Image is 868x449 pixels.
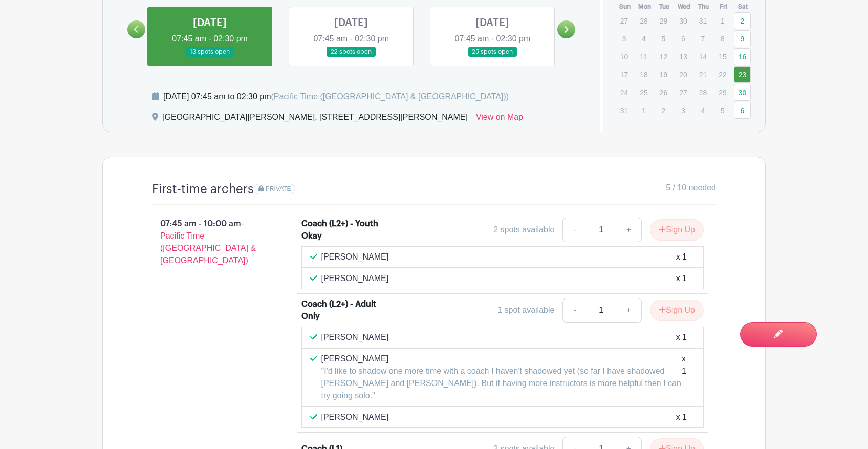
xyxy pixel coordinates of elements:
p: 5 [714,102,731,118]
p: 21 [695,67,711,82]
div: Coach (L2+) - Youth Okay [301,218,390,242]
th: Sun [615,2,635,12]
th: Tue [655,2,675,12]
h4: First-time archers [152,182,254,197]
p: 1 [714,13,731,29]
p: 4 [635,31,652,47]
p: 14 [695,49,711,65]
div: 1 spot available [497,304,554,316]
p: 22 [714,67,731,82]
p: 25 [635,84,652,100]
p: 17 [616,67,633,82]
div: x 1 [676,331,687,344]
button: Sign Up [650,219,704,241]
div: x 1 [682,353,687,402]
a: - [562,298,586,323]
p: 8 [714,31,731,47]
a: + [616,298,642,323]
p: [PERSON_NAME] [321,411,389,423]
p: 15 [714,49,731,65]
span: 5 / 10 needed [666,182,716,194]
span: (Pacific Time ([GEOGRAPHIC_DATA] & [GEOGRAPHIC_DATA])) [271,92,509,101]
p: 18 [635,67,652,82]
th: Fri [713,2,733,12]
th: Wed [674,2,694,12]
p: 24 [616,84,633,100]
th: Sat [733,2,753,12]
p: [PERSON_NAME] [321,331,389,344]
p: 12 [655,49,672,65]
p: 5 [655,31,672,47]
p: 3 [616,31,633,47]
p: 27 [616,13,633,29]
div: [GEOGRAPHIC_DATA][PERSON_NAME], [STREET_ADDRESS][PERSON_NAME] [162,111,468,127]
th: Thu [694,2,714,12]
th: Mon [635,2,655,12]
p: 28 [635,13,652,29]
p: [PERSON_NAME] [321,251,389,263]
button: Sign Up [650,300,704,321]
div: x 1 [676,411,687,423]
a: + [616,218,642,242]
p: "I'd like to shadow one more time with a coach I haven't shadowed yet (so far I have shadowed [PE... [321,365,682,402]
p: 4 [695,102,711,118]
p: 30 [675,13,691,29]
div: Coach (L2+) - Adult Only [301,298,390,323]
p: 29 [714,84,731,100]
p: 31 [695,13,711,29]
a: 23 [734,66,751,83]
p: 1 [635,102,652,118]
p: 29 [655,13,672,29]
p: 3 [675,102,691,118]
p: [PERSON_NAME] [321,272,389,285]
p: 2 [655,102,672,118]
div: x 1 [676,251,687,263]
div: [DATE] 07:45 am to 02:30 pm [163,91,509,103]
div: x 1 [676,272,687,285]
p: 07:45 am - 10:00 am [136,213,285,271]
p: 20 [675,67,691,82]
a: View on Map [476,111,523,127]
p: [PERSON_NAME] [321,353,682,365]
p: 13 [675,49,691,65]
a: 9 [734,30,751,47]
span: PRIVATE [266,185,291,193]
a: - [562,218,586,242]
p: 26 [655,84,672,100]
p: 10 [616,49,633,65]
p: 31 [616,102,633,118]
p: 6 [675,31,691,47]
a: 30 [734,84,751,101]
a: 6 [734,102,751,119]
a: 16 [734,48,751,65]
p: 7 [695,31,711,47]
p: 11 [635,49,652,65]
p: 19 [655,67,672,82]
a: 2 [734,12,751,29]
div: 2 spots available [493,224,554,236]
p: 27 [675,84,691,100]
p: 28 [695,84,711,100]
